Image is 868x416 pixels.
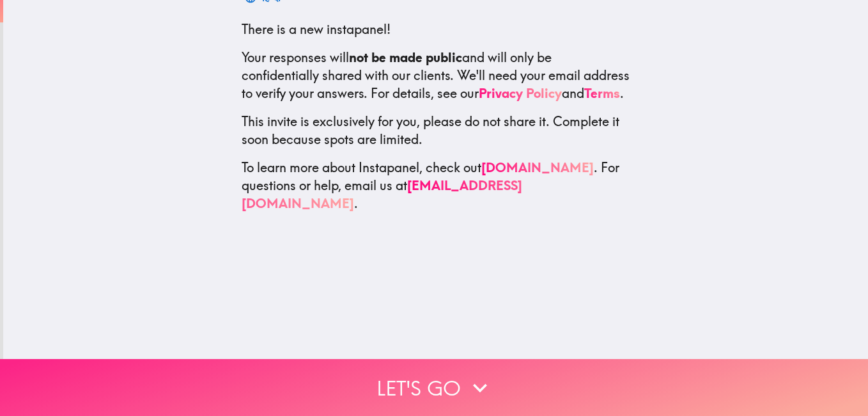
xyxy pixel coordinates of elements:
[242,49,630,102] p: Your responses will and will only be confidentially shared with our clients. We'll need your emai...
[242,177,522,211] a: [EMAIL_ADDRESS][DOMAIN_NAME]
[242,113,630,148] p: This invite is exclusively for you, please do not share it. Complete it soon because spots are li...
[479,85,562,101] a: Privacy Policy
[481,159,594,175] a: [DOMAIN_NAME]
[349,49,462,65] b: not be made public
[584,85,620,101] a: Terms
[242,159,630,212] p: To learn more about Instapanel, check out . For questions or help, email us at .
[242,21,391,37] span: There is a new instapanel!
